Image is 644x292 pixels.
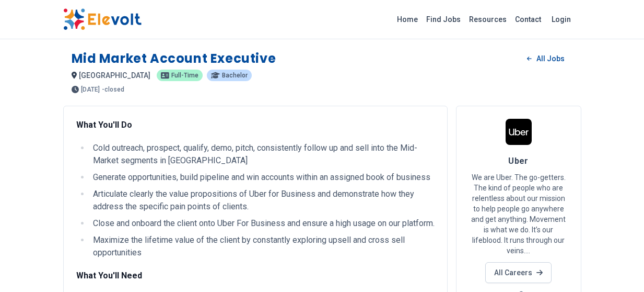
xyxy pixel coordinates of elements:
a: Contact [511,11,545,28]
li: Maximize the lifetime value of the client by constantly exploring upsell and cross sell opportuni... [90,234,435,259]
span: [GEOGRAPHIC_DATA] [79,71,150,80]
a: Find Jobs [422,11,465,28]
p: - closed [102,86,124,93]
a: Home [393,11,422,28]
span: Bachelor [222,72,248,78]
a: Resources [465,11,511,28]
li: Close and onboard the client onto Uber For Business and ensure a high usage on our platform. [90,217,435,230]
a: All Careers [485,262,552,283]
span: Full-time [171,72,198,78]
h1: Mid Market Account Executive [72,50,276,67]
span: Uber [508,156,529,166]
a: Login [545,9,577,30]
strong: What You'll Do [76,120,132,130]
span: [DATE] [81,86,100,93]
li: Cold outreach, prospect, qualify, demo, pitch, consistently follow up and sell into the Mid-Marke... [90,142,435,167]
strong: What You'll Need [76,271,142,280]
img: Uber [506,119,532,145]
li: Articulate clearly the value propositions of Uber for Business and demonstrate how they address t... [90,188,435,213]
li: Generate opportunities, build pipeline and win accounts within an assigned book of business [90,171,435,184]
a: All Jobs [519,51,572,66]
img: Elevolt [63,8,142,30]
p: We are Uber. The go-getters. The kind of people who are relentless about our mission to help peop... [469,172,568,256]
